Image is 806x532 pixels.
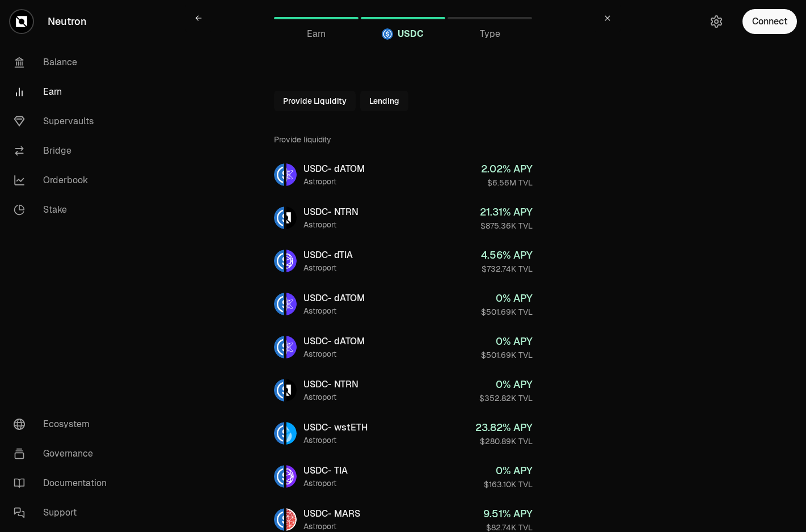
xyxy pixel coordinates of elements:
[307,27,326,41] span: Earn
[303,292,365,305] div: USDC - dATOM
[481,161,533,177] div: 2.02 % APY
[286,336,297,358] img: dATOM
[5,166,123,195] a: Orderbook
[5,498,123,527] a: Support
[303,205,358,219] div: USDC - NTRN
[265,240,542,281] a: USDCdTIAUSDC- dTIAAstroport4.56% APY$732.74K TVL
[286,206,297,229] img: NTRN
[303,162,365,176] div: USDC - dATOM
[303,305,365,316] div: Astroport
[265,413,542,454] a: USDCwstETHUSDC- wstETHAstroport23.82% APY$280.89K TVL
[742,9,797,34] button: Connect
[274,250,284,272] img: USDC
[265,327,542,368] a: USDCdATOMUSDC- dATOMAstroport0% APY$501.69K TVL
[475,436,533,447] div: $280.89K TVL
[286,422,297,445] img: wstETH
[481,177,533,188] div: $6.56M TVL
[286,465,297,488] img: TIA
[286,379,297,402] img: NTRN
[481,290,533,306] div: 0 % APY
[479,392,533,404] div: $352.82K TVL
[303,248,353,262] div: USDC - dTIA
[483,506,533,522] div: 9.51 % APY
[303,464,348,478] div: USDC - TIA
[303,478,348,489] div: Astroport
[5,409,123,439] a: Ecosystem
[398,27,424,41] span: USDC
[274,163,284,186] img: USDC
[481,247,533,263] div: 4.56 % APY
[286,293,297,315] img: dATOM
[5,107,123,136] a: Supervaults
[286,508,297,531] img: MARS
[303,219,358,230] div: Astroport
[5,48,123,77] a: Balance
[480,27,500,41] span: Type
[303,521,360,532] div: Astroport
[303,348,365,360] div: Astroport
[265,154,542,195] a: USDCdATOMUSDC- dATOMAstroport2.02% APY$6.56M TVL
[361,5,445,32] a: USDCUSDC
[5,439,123,468] a: Governance
[481,263,533,275] div: $732.74K TVL
[286,250,297,272] img: dTIA
[274,379,284,402] img: USDC
[265,197,542,238] a: USDCNTRNUSDC- NTRNAstroport21.31% APY$875.36K TVL
[274,125,533,154] div: Provide liquidity
[480,220,533,231] div: $875.36K TVL
[274,336,284,358] img: USDC
[265,456,542,497] a: USDCTIAUSDC- TIAAstroport0% APY$163.10K TVL
[274,293,284,315] img: USDC
[274,422,284,445] img: USDC
[303,262,353,273] div: Astroport
[274,5,358,32] a: Earn
[360,91,408,111] button: Lending
[286,163,297,186] img: dATOM
[303,421,368,434] div: USDC - wstETH
[274,206,284,229] img: USDC
[480,204,533,220] div: 21.31 % APY
[303,335,365,348] div: USDC - dATOM
[5,468,123,498] a: Documentation
[303,391,358,403] div: Astroport
[481,349,533,361] div: $501.69K TVL
[303,378,358,391] div: USDC - NTRN
[303,176,365,187] div: Astroport
[475,420,533,436] div: 23.82 % APY
[274,508,284,531] img: USDC
[479,377,533,392] div: 0 % APY
[481,306,533,318] div: $501.69K TVL
[484,479,533,490] div: $163.10K TVL
[274,91,356,111] button: Provide Liquidity
[5,136,123,166] a: Bridge
[5,77,123,107] a: Earn
[303,434,368,446] div: Astroport
[303,507,360,521] div: USDC - MARS
[265,284,542,324] a: USDCdATOMUSDC- dATOMAstroport0% APY$501.69K TVL
[484,463,533,479] div: 0 % APY
[274,465,284,488] img: USDC
[5,195,123,225] a: Stake
[481,333,533,349] div: 0 % APY
[382,28,393,40] img: USDC
[265,370,542,411] a: USDCNTRNUSDC- NTRNAstroport0% APY$352.82K TVL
